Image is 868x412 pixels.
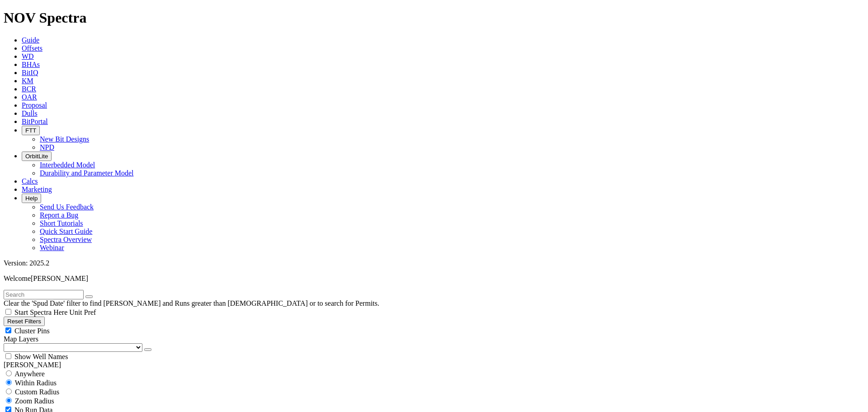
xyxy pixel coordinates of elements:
a: NPD [40,143,54,151]
span: Unit Pref [69,308,96,316]
button: OrbitLite [22,152,52,161]
input: Start Spectra Here [5,309,11,315]
a: Quick Start Guide [40,227,92,235]
h1: NOV Spectra [4,9,864,26]
span: OrbitLite [25,153,48,160]
span: Anywhere [14,370,45,378]
span: Within Radius [15,379,57,387]
a: Spectra Overview [40,236,92,243]
a: BitPortal [22,118,48,125]
a: Marketing [22,185,52,193]
a: Proposal [22,101,47,109]
span: [PERSON_NAME] [31,275,88,282]
span: FTT [25,127,36,134]
span: Start Spectra Here [14,308,67,316]
span: Cluster Pins [14,327,50,335]
a: Short Tutorials [40,219,83,227]
span: Show Well Names [14,353,68,360]
a: Interbedded Model [40,161,95,169]
a: Report a Bug [40,211,78,219]
span: Zoom Radius [15,397,54,405]
a: Guide [22,36,39,44]
a: BCR [22,85,36,93]
button: Reset Filters [4,317,45,326]
a: WD [22,52,34,60]
input: Search [4,290,84,299]
p: Welcome [4,275,864,283]
a: Durability and Parameter Model [40,169,134,177]
div: Version: 2025.2 [4,259,864,267]
button: Help [22,194,41,203]
span: Clear the 'Spud Date' filter to find [PERSON_NAME] and Runs greater than [DEMOGRAPHIC_DATA] or to... [4,299,379,307]
a: BHAs [22,61,40,68]
a: Webinar [40,244,64,251]
a: Send Us Feedback [40,203,94,211]
a: Offsets [22,44,42,52]
a: KM [22,77,33,85]
span: Help [25,195,38,202]
span: Custom Radius [15,388,59,396]
span: Map Layers [4,335,38,343]
div: [PERSON_NAME] [4,361,864,369]
button: FTT [22,126,40,135]
a: Dulls [22,109,38,117]
a: OAR [22,93,37,101]
a: New Bit Designs [40,135,89,143]
a: Calcs [22,177,38,185]
a: BitIQ [22,69,38,76]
